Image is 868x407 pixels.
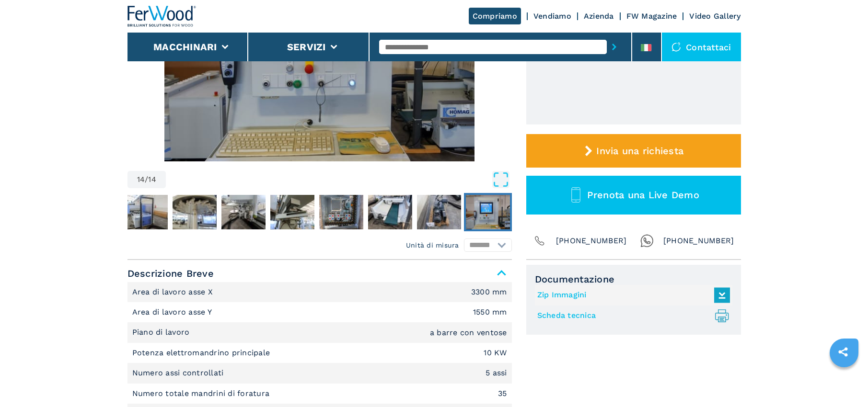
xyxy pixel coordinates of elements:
[430,329,507,337] em: a barre con ventose
[366,193,414,231] button: Go to Slide 12
[533,11,571,21] a: Vendiamo
[537,308,725,324] a: Scheda tecnica
[469,8,521,24] a: Compriamo
[556,234,627,248] span: [PHONE_NUMBER]
[671,42,681,52] img: Contattaci
[466,195,510,229] img: 1eaf871bbaee5791202f4c7330510a49
[124,195,168,229] img: 1ecf155a75ff06bc8627244eb42c2236
[132,287,216,297] p: Area di lavoro asse X
[171,193,219,231] button: Go to Slide 8
[537,287,725,303] a: Zip Immagini
[137,176,145,183] span: 14
[662,33,741,61] div: Contattaci
[221,195,266,229] img: 895cb8a872f5054c6f68d59ffc1b1534
[148,176,156,183] span: 14
[486,369,507,377] em: 5 assi
[270,195,314,229] img: 67c5477c42e421ef0da70285cba1b8ed
[268,193,316,231] button: Go to Slide 10
[584,11,614,21] a: Azienda
[640,234,654,248] img: Whatsapp
[596,145,683,157] span: Invia una richiesta
[132,348,273,358] p: Potenza elettromandrino principale
[535,273,732,285] span: Documentazione
[127,6,197,27] img: Ferwood
[168,171,509,188] button: Open Fullscreen
[689,11,741,21] a: Video Gallery
[127,265,512,282] span: Descrizione Breve
[626,11,677,21] a: FW Magazine
[153,41,217,53] button: Macchinari
[473,308,507,316] em: 1550 mm
[132,368,226,378] p: Numero assi controllati
[831,340,855,364] a: sharethis
[319,195,363,229] img: 1b5c8d6540378e3277cd96537cea8975
[533,234,546,248] img: Phone
[368,195,412,229] img: 2c5381f05f9f42377cf7af9163453aaa
[498,390,507,397] em: 35
[526,134,741,168] button: Invia una richiesta
[415,193,463,231] button: Go to Slide 13
[484,349,507,357] em: 10 KW
[132,327,192,338] p: Piano di lavoro
[122,193,170,231] button: Go to Slide 7
[526,176,741,215] button: Prenota una Live Demo
[827,364,861,400] iframe: Chat
[607,36,622,58] button: submit-button
[173,195,217,229] img: 56575d1d05e842a42df758f6bf02af4f
[663,234,734,248] span: [PHONE_NUMBER]
[417,195,461,229] img: c3968c568c9351b37f216d1dd28dbc28
[287,41,326,53] button: Servizi
[464,193,512,231] button: Go to Slide 14
[317,193,365,231] button: Go to Slide 11
[132,307,215,317] p: Area di lavoro asse Y
[132,388,272,399] p: Numero totale mandrini di foratura
[406,240,459,250] em: Unità di misura
[471,288,507,296] em: 3300 mm
[145,176,148,183] span: /
[220,193,267,231] button: Go to Slide 9
[587,189,699,201] span: Prenota una Live Demo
